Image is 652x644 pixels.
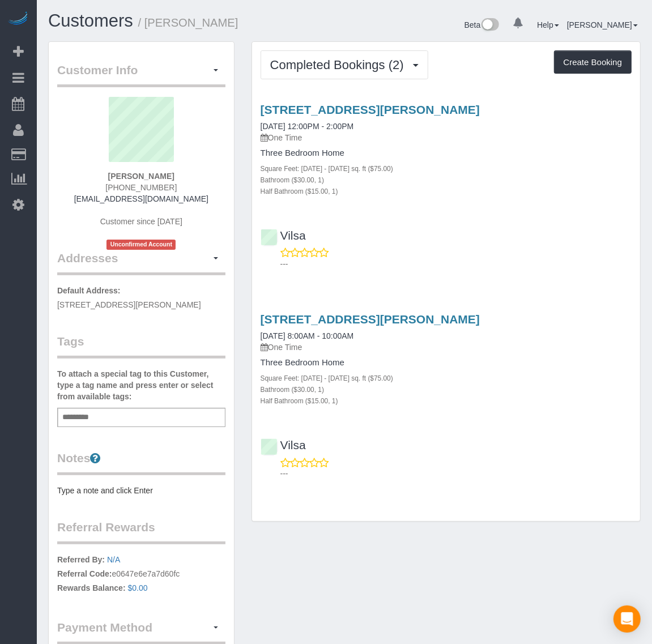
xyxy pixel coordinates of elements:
[261,148,632,158] h4: Three Bedroom Home
[108,172,174,181] strong: [PERSON_NAME]
[261,103,480,116] a: [STREET_ADDRESS][PERSON_NAME]
[57,300,201,309] span: [STREET_ADDRESS][PERSON_NAME]
[57,554,225,596] p: e0647e6e7a7d60fc
[261,132,632,143] p: One Time
[107,555,120,564] a: N/A
[57,485,225,496] pre: Type a note and click Enter
[261,331,354,340] a: [DATE] 8:00AM - 10:00AM
[261,176,324,184] small: Bathroom ($30.00, 1)
[280,258,632,270] p: ---
[57,62,225,87] legend: Customer Info
[138,16,238,29] small: / [PERSON_NAME]
[57,285,121,296] label: Default Address:
[106,240,176,249] span: Unconfirmed Account
[554,50,632,74] button: Create Booking
[261,358,632,368] h4: Three Bedroom Home
[261,374,393,382] small: Square Feet: [DATE] - [DATE] sq. ft ($75.00)
[261,229,306,242] a: Vilsa
[57,368,225,402] label: To attach a special tag to this Customer, type a tag name and press enter or select from availabl...
[613,605,641,633] div: Open Intercom Messenger
[261,50,428,79] button: Completed Bookings (2)
[261,313,480,326] a: [STREET_ADDRESS][PERSON_NAME]
[280,468,632,479] p: ---
[270,58,410,72] span: Completed Bookings (2)
[261,397,338,405] small: Half Bathroom ($15.00, 1)
[57,568,112,579] label: Referral Code:
[480,18,499,33] img: New interface
[537,20,559,29] a: Help
[261,438,306,451] a: Vilsa
[128,583,148,592] a: $0.00
[261,165,393,173] small: Square Feet: [DATE] - [DATE] sq. ft ($75.00)
[57,582,126,594] label: Rewards Balance:
[7,11,29,27] img: Automaid Logo
[465,20,500,29] a: Beta
[74,194,208,203] a: [EMAIL_ADDRESS][DOMAIN_NAME]
[105,183,177,192] span: [PHONE_NUMBER]
[48,11,133,31] a: Customers
[261,122,354,131] a: [DATE] 12:00PM - 2:00PM
[567,20,638,29] a: [PERSON_NAME]
[57,333,225,359] legend: Tags
[100,217,182,226] span: Customer since [DATE]
[261,187,338,195] small: Half Bathroom ($15.00, 1)
[261,386,324,394] small: Bathroom ($30.00, 1)
[261,342,632,353] p: One Time
[57,554,105,565] label: Referred By:
[57,450,225,475] legend: Notes
[57,519,225,544] legend: Referral Rewards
